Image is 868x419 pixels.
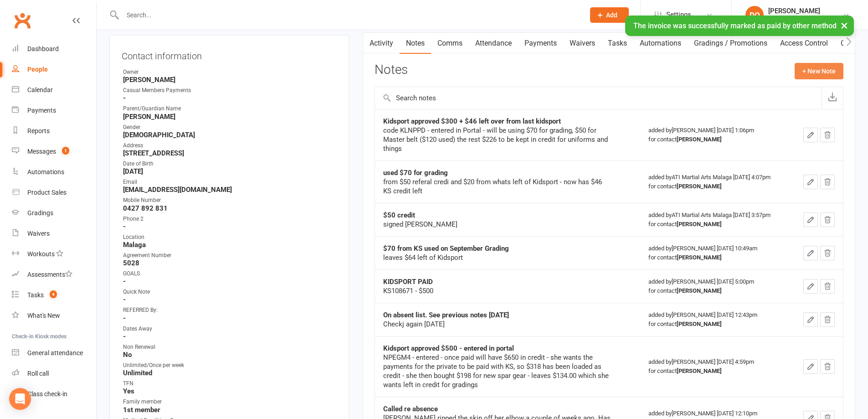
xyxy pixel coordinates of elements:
[12,363,96,384] a: Roll call
[123,123,337,132] div: Gender
[27,86,53,93] div: Calendar
[27,271,72,278] div: Assessments
[12,305,96,326] a: What's New
[123,186,337,194] strong: [EMAIL_ADDRESS][DOMAIN_NAME]
[677,287,722,294] strong: [PERSON_NAME]
[383,126,611,153] div: code KLNPPD - entered in Portal - will be using $70 for grading, $50 for Master belt ($120 used) ...
[62,147,69,155] span: 1
[27,127,50,134] div: Reports
[12,285,96,305] a: Tasks 4
[27,390,67,398] div: Class check-in
[431,33,469,54] a: Comms
[12,264,96,285] a: Assessments
[563,33,601,54] a: Waivers
[648,182,782,191] div: for contact
[123,295,337,304] strong: -
[677,183,722,190] strong: [PERSON_NAME]
[123,251,337,260] div: Agreement Number
[123,141,337,150] div: Address
[123,269,337,278] div: GOALS
[590,7,629,23] button: Add
[12,343,96,363] a: General attendance kiosk mode
[12,223,96,244] a: Waivers
[633,33,688,54] a: Automations
[123,160,337,168] div: Date of Birth
[375,87,822,109] input: Search notes
[648,173,782,191] div: added by ATI Martial Arts Malaga [DATE] 4:07pm
[27,209,53,217] div: Gradings
[648,135,782,144] div: for contact
[648,286,782,295] div: for contact
[123,222,337,231] strong: -
[836,16,853,35] button: ×
[123,94,337,102] strong: -
[123,259,337,267] strong: 5028
[648,220,782,229] div: for contact
[120,9,578,21] input: Search...
[383,286,611,295] div: KS108671 - $500
[123,233,337,242] div: Location
[123,343,337,352] div: Non Renewal
[123,68,337,77] div: Owner
[625,16,854,36] div: The invoice was successfully marked as paid by other method
[9,388,31,410] div: Open Intercom Messenger
[12,80,96,100] a: Calendar
[12,244,96,264] a: Workouts
[12,59,96,80] a: People
[666,5,691,25] span: Settings
[27,189,67,196] div: Product Sales
[383,117,561,125] strong: Kidsport approved $300 + $46 left over from last kidsport
[383,253,611,262] div: leaves $64 left of Kidsport
[123,398,337,406] div: Family member
[12,121,96,141] a: Reports
[648,310,782,329] div: added by [PERSON_NAME] [DATE] 12:43pm
[123,288,337,296] div: Quick Note
[677,221,722,228] strong: [PERSON_NAME]
[123,369,337,377] strong: Unlimited
[123,406,337,414] strong: 1st member
[383,344,514,352] strong: Kidsport approved $500 - entered in portal
[123,196,337,205] div: Mobile Number
[677,136,722,143] strong: [PERSON_NAME]
[648,277,782,295] div: added by [PERSON_NAME] [DATE] 5:00pm
[648,320,782,329] div: for contact
[12,384,96,404] a: Class kiosk mode
[123,149,337,157] strong: [STREET_ADDRESS]
[648,126,782,144] div: added by [PERSON_NAME] [DATE] 1:06pm
[400,33,431,54] a: Notes
[27,291,44,299] div: Tasks
[27,370,49,377] div: Roll call
[27,230,50,237] div: Waivers
[123,113,337,121] strong: [PERSON_NAME]
[648,357,782,376] div: added by [PERSON_NAME] [DATE] 4:59pm
[123,76,337,84] strong: [PERSON_NAME]
[122,47,337,61] h3: Contact information
[383,353,611,389] div: NPEGM4 - entered - once paid will have $650 in credit - she wants the payments for the private to...
[12,182,96,203] a: Product Sales
[123,131,337,139] strong: [DEMOGRAPHIC_DATA]
[768,7,835,15] div: [PERSON_NAME]
[363,33,400,54] a: Activity
[768,15,835,23] div: ATI Martial Arts Malaga
[123,351,337,359] strong: No
[27,349,83,357] div: General attendance
[648,253,782,262] div: for contact
[677,254,722,261] strong: [PERSON_NAME]
[123,215,337,223] div: Phone 2
[123,204,337,212] strong: 0427 892 831
[648,211,782,229] div: added by ATI Martial Arts Malaga [DATE] 3:57pm
[375,63,408,79] h3: Notes
[123,277,337,285] strong: -
[469,33,518,54] a: Attendance
[688,33,774,54] a: Gradings / Promotions
[12,203,96,223] a: Gradings
[27,168,64,176] div: Automations
[383,405,438,413] strong: Called re absence
[123,178,337,186] div: Email
[383,169,448,177] strong: used $70 for grading
[27,312,60,319] div: What's New
[12,100,96,121] a: Payments
[123,306,337,315] div: REFERRED By:
[27,148,56,155] div: Messages
[123,361,337,370] div: Unlimited/Once per week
